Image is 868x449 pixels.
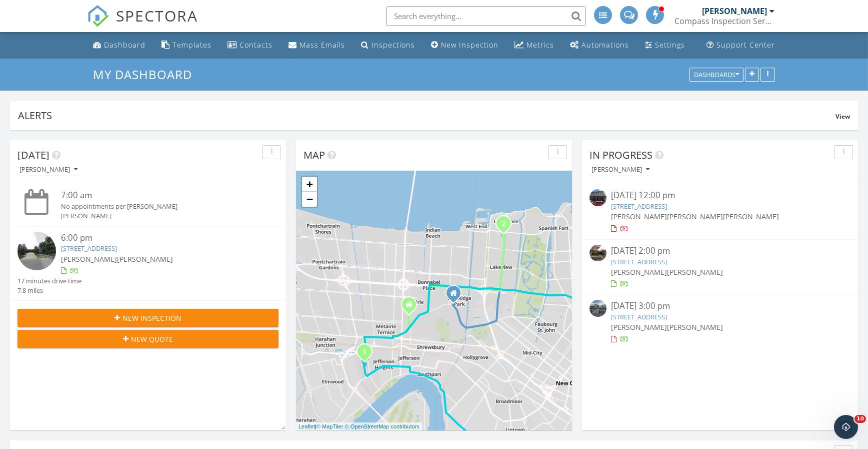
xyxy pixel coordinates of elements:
[591,166,649,173] div: [PERSON_NAME]
[172,40,211,50] div: Templates
[93,66,200,83] a: My Dashboard
[589,300,850,344] a: [DATE] 3:00 pm [STREET_ADDRESS] [PERSON_NAME][PERSON_NAME]
[18,109,835,122] div: Alerts
[17,286,81,295] div: 7.8 miles
[61,244,117,253] a: [STREET_ADDRESS]
[61,254,117,264] span: [PERSON_NAME]
[302,192,317,207] a: Zoom out
[611,202,667,211] a: [STREET_ADDRESS]
[581,40,629,50] div: Automations
[641,36,689,55] a: Settings
[357,36,419,55] a: Inspections
[611,212,667,221] span: [PERSON_NAME]
[117,254,173,264] span: [PERSON_NAME]
[854,415,866,423] span: 10
[510,36,558,55] a: Metrics
[503,223,509,229] div: 7030 Canal Blvd, New Orleans, LA 70124
[17,232,56,270] img: streetview
[566,36,633,55] a: Automations (Advanced)
[526,40,554,50] div: Metrics
[239,40,272,50] div: Contacts
[87,14,198,35] a: SPECTORA
[87,5,109,27] img: The Best Home Inspection Software - Spectora
[589,245,606,262] img: streetview
[655,40,685,50] div: Settings
[834,415,858,439] iframe: Intercom live chat
[157,36,215,55] a: Templates
[835,112,850,121] span: View
[17,232,278,296] a: 6:00 pm [STREET_ADDRESS] [PERSON_NAME][PERSON_NAME] 17 minutes drive time 7.8 miles
[17,276,81,286] div: 17 minutes drive time
[131,334,173,344] span: New Quote
[89,36,149,55] a: Dashboard
[723,212,779,221] span: [PERSON_NAME]
[702,36,779,55] a: Support Center
[441,40,498,50] div: New Inspection
[371,40,415,50] div: Inspections
[17,148,49,162] span: [DATE]
[667,267,723,277] span: [PERSON_NAME]
[409,304,415,310] div: PO BOX 9153, Metairie LA 70055-9153
[611,257,667,266] a: [STREET_ADDRESS]
[589,148,652,162] span: In Progress
[589,300,606,317] img: streetview
[716,40,775,50] div: Support Center
[17,330,278,348] button: New Quote
[589,163,651,177] button: [PERSON_NAME]
[303,148,325,162] span: Map
[611,300,829,312] div: [DATE] 3:00 pm
[223,36,276,55] a: Contacts
[298,423,315,429] a: Leaflet
[122,313,181,323] span: New Inspection
[386,6,586,26] input: Search everything...
[611,267,667,277] span: [PERSON_NAME]
[667,322,723,332] span: [PERSON_NAME]
[694,71,739,78] div: Dashboards
[345,423,419,429] a: © OpenStreetMap contributors
[702,6,767,16] div: [PERSON_NAME]
[611,189,829,202] div: [DATE] 12:00 pm
[427,36,502,55] a: New Inspection
[302,177,317,192] a: Zoom in
[316,423,343,429] a: © MapTiler
[674,16,774,26] div: Compass Inspection Services
[17,163,79,177] button: [PERSON_NAME]
[689,68,743,82] button: Dashboards
[364,351,370,357] div: 740 Parkway Ave, Jefferson, LA 70121
[453,293,459,299] div: PO BOX 9153, Metairie LA 70005
[501,221,505,228] i: 2
[362,349,366,356] i: 1
[299,40,345,50] div: Mass Emails
[667,212,723,221] span: [PERSON_NAME]
[284,36,349,55] a: Mass Emails
[61,232,257,244] div: 6:00 pm
[589,245,850,289] a: [DATE] 2:00 pm [STREET_ADDRESS] [PERSON_NAME][PERSON_NAME]
[61,189,257,202] div: 7:00 am
[116,5,198,26] span: SPECTORA
[17,309,278,327] button: New Inspection
[589,189,850,234] a: [DATE] 12:00 pm [STREET_ADDRESS] [PERSON_NAME][PERSON_NAME][PERSON_NAME]
[61,211,257,221] div: [PERSON_NAME]
[589,189,606,206] img: streetview
[611,312,667,321] a: [STREET_ADDRESS]
[104,40,145,50] div: Dashboard
[61,202,257,211] div: No appointments per [PERSON_NAME]
[296,422,422,431] div: |
[611,322,667,332] span: [PERSON_NAME]
[19,166,77,173] div: [PERSON_NAME]
[611,245,829,257] div: [DATE] 2:00 pm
